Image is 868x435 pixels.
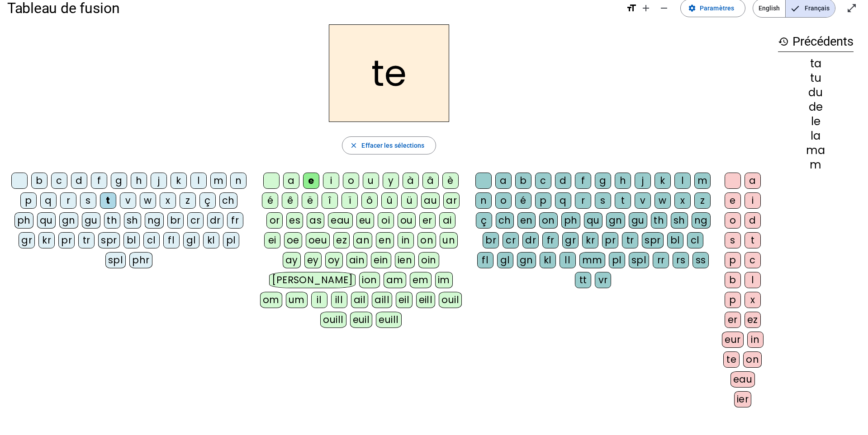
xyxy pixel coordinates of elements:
[635,173,651,189] div: j
[421,192,440,209] div: au
[778,116,854,127] div: le
[325,252,343,268] div: oy
[496,212,514,229] div: ch
[778,131,854,141] div: la
[183,232,199,248] div: gl
[207,212,223,229] div: dr
[615,173,631,189] div: h
[140,192,156,209] div: w
[582,232,598,248] div: kr
[322,192,338,209] div: î
[503,232,519,248] div: cr
[264,232,280,248] div: ei
[693,252,709,268] div: ss
[476,212,492,229] div: ç
[561,212,580,229] div: ph
[283,173,299,189] div: a
[725,232,741,248] div: s
[395,252,415,268] div: ien
[342,136,436,154] button: Effacer les sélections
[778,102,854,112] div: de
[410,272,432,288] div: em
[694,173,711,189] div: m
[371,252,391,268] div: ein
[700,3,734,14] span: Paramètres
[303,173,319,189] div: e
[372,292,392,308] div: aill
[517,212,536,229] div: en
[745,192,761,209] div: i
[145,212,164,229] div: ng
[190,173,207,189] div: l
[376,312,401,328] div: euill
[342,192,358,209] div: ï
[419,212,436,229] div: er
[522,232,539,248] div: dr
[381,192,398,209] div: û
[584,212,602,229] div: qu
[351,292,369,308] div: ail
[269,272,356,288] div: [PERSON_NAME]
[14,212,33,229] div: ph
[440,232,458,248] div: un
[350,312,373,328] div: euil
[477,252,493,268] div: fl
[722,332,744,348] div: eur
[403,173,419,189] div: à
[359,272,380,288] div: ion
[575,173,591,189] div: f
[655,192,671,209] div: w
[98,232,120,248] div: spr
[778,145,854,156] div: ma
[71,173,87,189] div: d
[515,192,531,209] div: é
[725,272,741,288] div: b
[356,212,374,229] div: eu
[398,232,414,248] div: in
[187,212,204,229] div: cr
[396,292,413,308] div: eil
[688,4,696,12] mat-icon: settings
[282,192,298,209] div: ê
[745,173,761,189] div: a
[674,192,691,209] div: x
[595,173,611,189] div: g
[745,292,761,308] div: x
[58,232,75,248] div: pr
[160,192,176,209] div: x
[260,292,282,308] div: om
[143,232,160,248] div: cl
[304,252,322,268] div: ey
[635,192,651,209] div: v
[422,173,439,189] div: â
[51,173,67,189] div: c
[497,252,513,268] div: gl
[579,252,605,268] div: mm
[199,192,216,209] div: ç
[167,212,184,229] div: br
[180,192,196,209] div: z
[302,192,318,209] div: ë
[555,173,571,189] div: d
[734,391,752,407] div: ier
[331,292,347,308] div: ill
[223,232,239,248] div: pl
[517,252,536,268] div: gn
[778,32,854,52] h3: Précédents
[361,192,378,209] div: ô
[609,252,625,268] div: pl
[602,232,618,248] div: pr
[323,173,339,189] div: i
[78,232,95,248] div: tr
[575,192,591,209] div: r
[629,252,650,268] div: spl
[651,212,667,229] div: th
[82,212,100,229] div: gu
[163,232,180,248] div: fl
[622,232,638,248] div: tr
[376,232,394,248] div: en
[284,232,302,248] div: oe
[655,173,671,189] div: k
[778,36,789,47] mat-icon: history
[694,192,711,209] div: z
